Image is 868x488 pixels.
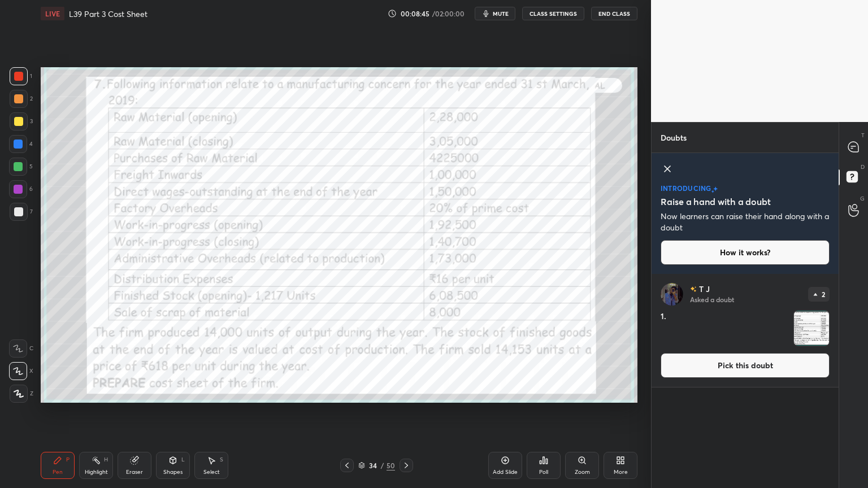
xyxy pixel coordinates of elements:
[475,7,515,20] button: mute
[591,7,637,20] button: End Class
[794,311,829,346] img: 1756521504JMSCE4.jpeg
[9,362,33,380] div: X
[661,283,683,306] img: be583dc6cd58456db7f4e472398e0f3d.jpg
[10,90,33,108] div: 2
[53,469,63,475] div: Pen
[10,203,33,221] div: 7
[9,158,33,176] div: 5
[9,180,33,198] div: 6
[713,186,718,191] img: large-star.026637fe.svg
[69,8,147,19] h4: L39 Part 3 Cost Sheet
[220,457,223,463] div: S
[690,295,734,304] p: Asked a doubt
[522,7,584,20] button: CLASS SETTINGS
[861,131,865,140] p: T
[614,469,628,475] div: More
[66,457,70,463] div: P
[493,469,518,475] div: Add Slide
[690,286,697,293] img: no-rating-badge.077c3623.svg
[661,195,771,208] h5: Raise a hand with a doubt
[575,469,590,475] div: Zoom
[9,339,33,358] div: C
[493,10,509,18] span: mute
[9,135,33,153] div: 4
[181,457,185,463] div: L
[163,469,183,475] div: Shapes
[41,7,64,20] div: LIVE
[661,353,830,378] button: Pick this doubt
[104,457,108,463] div: H
[661,240,830,265] button: How it works?
[10,385,33,403] div: Z
[85,469,108,475] div: Highlight
[652,274,839,488] div: grid
[661,185,711,191] p: introducing
[10,112,33,130] div: 3
[387,460,395,470] div: 50
[10,67,32,85] div: 1
[822,291,825,298] p: 2
[367,462,379,469] div: 34
[861,163,865,171] p: D
[661,211,830,233] p: Now learners can raise their hand along with a doubt
[661,310,789,346] h4: 1.
[711,190,714,193] img: small-star.76a44327.svg
[652,123,696,152] p: Doubts
[699,285,710,294] p: T J
[203,469,220,475] div: Select
[539,469,548,475] div: Poll
[860,194,865,203] p: G
[126,469,143,475] div: Eraser
[381,462,384,469] div: /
